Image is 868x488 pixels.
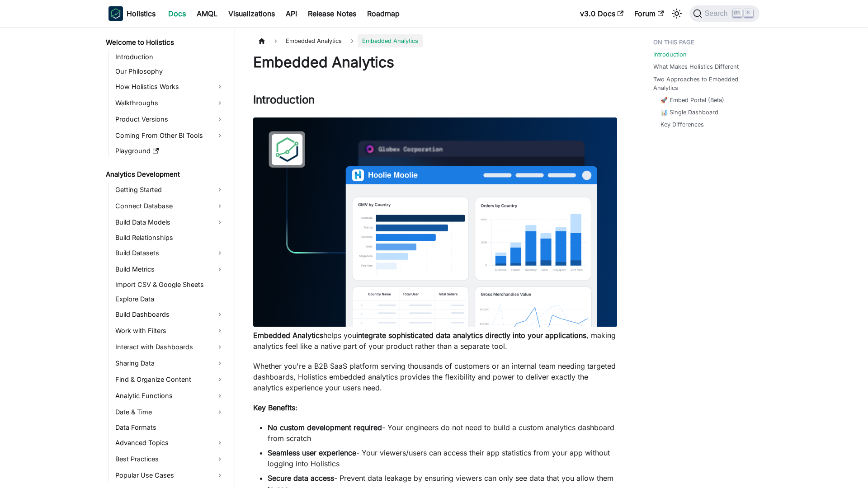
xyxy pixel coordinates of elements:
[253,361,617,393] p: Whether you're a B2B SaaS platform serving thousands of customers or an internal team needing tar...
[127,8,156,19] b: Holistics
[163,6,191,21] a: Docs
[113,372,227,387] a: Find & Organize Content
[223,6,280,21] a: Visualizations
[744,9,753,17] kbd: K
[108,6,156,21] a: HolisticsHolistics
[253,93,617,110] h2: Introduction
[358,34,423,47] span: Embedded Analytics
[103,36,227,49] a: Welcome to Holistics
[653,50,687,59] a: Introduction
[280,6,302,21] a: API
[113,405,227,419] a: Date & Time
[113,199,227,213] a: Connect Database
[113,215,227,230] a: Build Data Models
[281,34,346,47] span: Embedded Analytics
[108,6,123,21] img: Holistics
[113,65,227,78] a: Our Philosophy
[660,108,718,117] a: 📊 Single Dashboard
[113,183,227,197] a: Getting Started
[113,340,227,354] a: Interact with Dashboards
[660,120,704,129] a: Key Differences
[356,331,586,340] strong: integrate sophisticated data analytics directly into your applications
[113,278,227,291] a: Import CSV & Google Sheets
[575,6,629,21] a: v3.0 Docs
[113,112,227,127] a: Product Versions
[113,307,227,322] a: Build Dashboards
[113,145,227,157] a: Playground
[113,421,227,434] a: Data Formats
[191,6,223,21] a: AMQL
[113,324,227,338] a: Work with Filters
[113,468,227,483] a: Popular Use Cases
[689,5,759,22] button: Search (Ctrl+K)
[302,6,362,21] a: Release Notes
[362,6,405,21] a: Roadmap
[702,9,733,18] span: Search
[268,423,382,432] strong: No custom development required
[113,389,227,403] a: Analytic Functions
[113,436,227,450] a: Advanced Topics
[653,75,754,92] a: Two Approaches to Embedded Analytics
[113,128,227,143] a: Coming From Other BI Tools
[670,6,684,21] button: Switch between dark and light mode (currently light mode)
[268,447,617,469] li: - Your viewers/users can access their app statistics from your app without logging into Holistics
[268,448,356,457] strong: Seamless user experience
[268,474,334,483] strong: Secure data access
[268,422,617,444] li: - Your engineers do not need to build a custom analytics dashboard from scratch
[660,96,724,104] a: 🚀 Embed Portal (Beta)
[113,452,227,466] a: Best Practices
[113,231,227,244] a: Build Relationships
[253,117,617,327] img: Embedded Dashboard
[253,330,617,352] p: helps you , making analytics feel like a native part of your product rather than a separate tool.
[113,51,227,63] a: Introduction
[253,34,617,47] nav: Breadcrumbs
[629,6,669,21] a: Forum
[253,331,323,340] strong: Embedded Analytics
[653,62,739,71] a: What Makes Holistics Different
[113,356,227,371] a: Sharing Data
[253,403,297,412] strong: Key Benefits:
[103,168,227,181] a: Analytics Development
[99,27,235,488] nav: Docs sidebar
[113,293,227,305] a: Explore Data
[253,34,270,47] a: Home page
[253,53,617,71] h1: Embedded Analytics
[113,246,227,260] a: Build Datasets
[113,262,227,277] a: Build Metrics
[113,80,227,94] a: How Holistics Works
[113,96,227,110] a: Walkthroughs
